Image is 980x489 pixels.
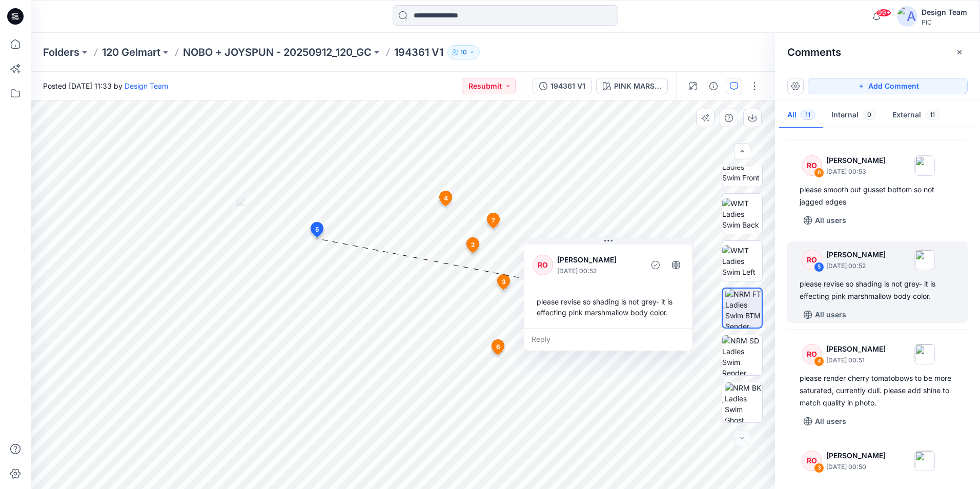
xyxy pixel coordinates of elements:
button: Details [705,78,722,94]
p: [PERSON_NAME] [826,343,886,355]
div: PINK MARSHMALLOW [614,80,661,92]
p: 194361 V1 [394,45,443,59]
span: 99+ [876,9,891,17]
p: [DATE] 00:52 [557,266,641,276]
div: please smooth out gusset bottom so not jagged edges [800,184,955,208]
span: 2 [471,240,475,250]
p: All users [815,214,846,227]
span: 6 [496,342,500,352]
button: 194361 V1 [533,78,592,94]
p: 10 [460,47,467,58]
div: please render cherry tomatobows to be more saturated, currently dull. please add shine to match q... [800,372,955,409]
div: 6 [814,168,824,178]
img: avatar [897,6,917,27]
div: RO [533,255,553,275]
div: 5 [814,262,824,272]
span: 11 [801,110,815,120]
button: External [884,103,948,129]
p: [DATE] 00:53 [826,167,886,177]
img: WMT Ladies Swim Back [722,198,762,230]
img: NRM BK Ladies Swim Ghost Render [725,382,762,422]
img: WMT Ladies Swim Front [722,151,762,183]
p: All users [815,415,846,427]
p: All users [815,309,846,321]
button: All users [800,307,850,323]
div: RO [802,250,822,270]
button: 10 [447,45,480,59]
div: RO [802,155,822,176]
div: Reply [524,328,692,351]
span: 5 [315,225,319,234]
img: NRM FT Ladies Swim BTM Render [725,289,762,328]
div: please revise so shading is not grey- it is effecting pink marshmallow body color. [533,292,684,322]
button: All [779,103,823,129]
button: PINK MARSHMALLOW [596,78,668,94]
div: RO [802,344,822,364]
button: Internal [823,103,884,129]
span: 7 [492,216,495,225]
span: 4 [444,194,448,203]
div: Design Team [922,6,967,18]
button: All users [800,413,850,430]
span: 3 [502,277,506,287]
a: 120 Gelmart [102,45,160,59]
p: [PERSON_NAME] [557,254,641,266]
button: All users [800,212,850,229]
a: Folders [43,45,79,59]
h2: Comments [787,46,841,58]
span: 0 [863,110,876,120]
span: Posted [DATE] 11:33 by [43,80,168,91]
p: [DATE] 00:52 [826,261,886,271]
p: [DATE] 00:50 [826,462,886,472]
div: 194361 V1 [550,80,585,92]
button: Add Comment [808,78,968,94]
a: NOBO + JOYSPUN - 20250912_120_GC [183,45,372,59]
p: [PERSON_NAME] [826,154,886,167]
a: Design Team [125,81,168,90]
div: 3 [814,463,824,473]
p: [PERSON_NAME] [826,249,886,261]
div: RO [802,451,822,471]
div: PIC [922,18,967,26]
img: WMT Ladies Swim Left [722,245,762,277]
img: NRM SD Ladies Swim Render [722,335,762,375]
p: [DATE] 00:51 [826,355,886,365]
span: 11 [925,110,940,120]
p: [PERSON_NAME] [826,450,886,462]
div: 4 [814,356,824,366]
div: please revise so shading is not grey- it is effecting pink marshmallow body color. [800,278,955,302]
